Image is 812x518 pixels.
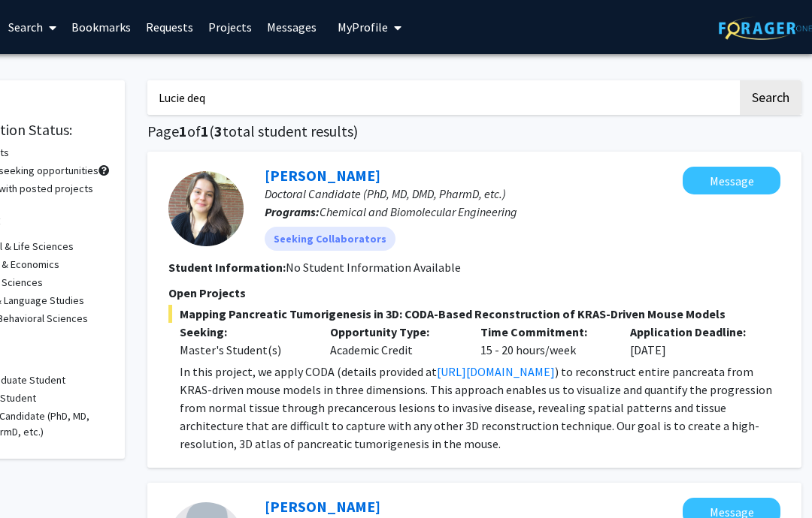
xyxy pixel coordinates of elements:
p: In this project, we apply CODA (details provided at ) to reconstruct entire pancreata from KRAS-d... [180,363,780,453]
div: Master's Student(s) [180,341,308,359]
span: Open Projects [168,285,246,300]
button: Message Lucie Dequiedt [683,167,780,194]
a: Requests [138,1,201,53]
span: No Student Information Available [286,260,461,275]
span: 3 [214,122,223,140]
a: Search [1,1,64,53]
b: Programs: [265,204,320,219]
span: My Profile [338,20,388,35]
iframe: Chat [11,450,64,507]
div: Academic Credit [319,323,469,359]
span: Doctoral Candidate (PhD, MD, DMD, PharmD, etc.) [265,186,506,201]
a: Messages [259,1,324,53]
h1: Page of ( total student results) [147,122,801,140]
p: Seeking: [180,323,308,341]
p: Opportunity Type: [330,323,458,341]
mat-chip: Seeking Collaborators [265,227,395,251]
span: 1 [179,122,187,140]
div: [DATE] [619,323,769,359]
span: Mapping Pancreatic Tumorigenesis in 3D: CODA-Based Reconstruction of KRAS-Driven Mouse Models [168,305,780,323]
a: [PERSON_NAME] [265,497,380,516]
span: Chemical and Biomolecular Engineering [320,204,517,219]
b: Student Information: [168,260,286,275]
a: Projects [201,1,259,53]
a: Bookmarks [64,1,138,53]
a: [PERSON_NAME] [265,166,380,185]
p: Time Commitment: [480,323,608,341]
a: [URL][DOMAIN_NAME] [437,364,555,379]
input: Search Keywords [147,80,738,115]
span: 1 [201,122,209,140]
button: Search [740,80,801,115]
p: Application Deadline: [630,323,758,341]
div: 15 - 20 hours/week [469,323,620,359]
